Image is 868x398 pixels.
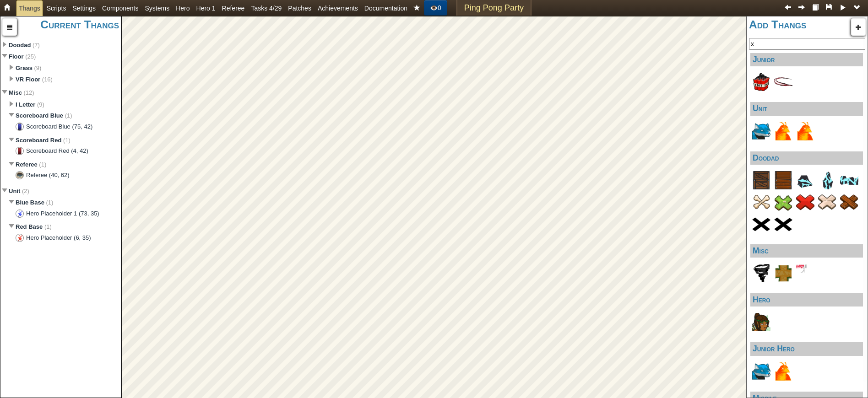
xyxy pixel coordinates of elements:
[24,89,34,96] span: (12)
[16,171,24,179] img: portrait.png
[16,210,24,218] img: portrait.png
[16,223,43,230] strong: Red Base
[750,244,863,258] h4: Misc
[16,123,24,131] img: portrait.png
[9,53,24,60] strong: Floor
[16,234,24,242] img: portrait.png
[26,234,91,242] div: Hero Placeholder (6, 35)
[16,76,40,83] strong: VR Floor
[464,3,524,12] span: Ping Pong Party
[25,53,36,60] span: (25)
[16,101,35,108] strong: I Letter
[9,188,20,194] strong: Unit
[16,161,38,168] strong: Referee
[749,19,865,31] h3: Add Thangs
[33,42,40,48] span: (7)
[46,199,54,206] span: (1)
[37,101,44,108] span: (9)
[63,137,71,144] span: (1)
[39,161,46,168] span: (1)
[42,76,53,83] span: (16)
[749,38,865,50] input: Search thangs
[65,112,72,119] span: (1)
[9,89,22,96] strong: Misc
[750,342,863,355] h4: Junior Hero
[26,171,70,180] div: Referee (40, 62)
[26,210,99,218] div: Hero Placeholder 1 (73, 35)
[430,4,438,11] span: 👁️
[16,137,61,144] strong: Scoreboard Red
[26,147,88,156] div: Scoreboard Red (4, 42)
[750,151,863,165] h4: Doodad
[16,112,63,119] strong: Scoreboard Blue
[34,65,42,71] span: (9)
[44,223,52,230] span: (1)
[0,37,121,398] div: Double click to configure a thang
[16,147,24,155] img: portrait.png
[750,102,863,115] h4: Unit
[438,4,441,11] span: 0
[26,123,92,131] div: Scoreboard Blue (75, 42)
[750,293,863,307] h4: Hero
[3,19,119,31] h3: Current Thangs
[9,42,31,48] strong: Doodad
[16,199,44,206] strong: Blue Base
[288,5,311,12] span: Patches
[750,53,863,66] h4: Junior
[16,65,33,71] strong: Grass
[22,188,29,194] span: (2)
